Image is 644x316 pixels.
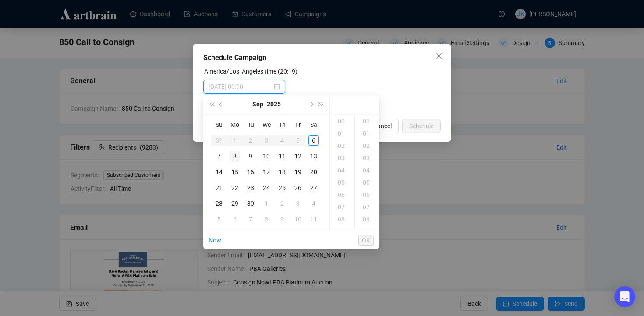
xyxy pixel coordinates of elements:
div: 12 [293,151,303,162]
td: 2025-09-14 [211,164,227,180]
td: 2025-09-24 [258,180,274,196]
button: Last year (Control + left) [207,95,216,113]
td: 2025-08-31 [211,133,227,148]
div: 05 [332,176,353,189]
div: 1 [261,198,272,209]
button: Close [432,49,446,63]
td: 2025-10-07 [243,211,258,227]
div: 15 [230,167,240,177]
td: 2025-09-13 [306,148,322,164]
div: 4 [308,198,319,209]
td: 2025-10-06 [227,211,243,227]
div: 6 [230,214,240,225]
div: 24 [261,183,272,193]
th: Fr [290,117,306,133]
div: 06 [332,189,353,201]
td: 2025-10-02 [274,196,290,211]
div: 9 [277,214,287,225]
button: Cancel [366,119,399,133]
td: 2025-09-29 [227,196,243,211]
span: close [435,53,442,60]
td: 2025-09-21 [211,180,227,196]
td: 2025-09-30 [243,196,258,211]
div: 05 [357,176,378,189]
div: 26 [293,183,303,193]
div: 17 [261,167,272,177]
button: Next month (PageDown) [306,95,316,113]
div: 09 [332,225,353,238]
td: 2025-09-19 [290,164,306,180]
th: Su [211,117,227,133]
div: 2 [245,135,256,146]
div: 29 [230,198,240,209]
th: Tu [243,117,258,133]
button: Choose a month [252,95,263,113]
th: Th [274,117,290,133]
div: 00 [332,115,353,127]
div: 02 [357,140,378,152]
div: 08 [332,213,353,225]
div: 5 [214,214,224,225]
td: 2025-10-04 [306,196,322,211]
td: 2025-09-05 [290,133,306,148]
div: 21 [214,183,224,193]
div: 02 [332,140,353,152]
div: 22 [230,183,240,193]
div: 18 [277,167,287,177]
button: OK [358,235,374,246]
td: 2025-09-20 [306,164,322,180]
td: 2025-09-12 [290,148,306,164]
div: 4 [277,135,287,146]
div: 25 [277,183,287,193]
div: 30 [245,198,256,209]
th: We [258,117,274,133]
label: America/Los_Angeles time (20:19) [204,68,297,75]
td: 2025-09-17 [258,164,274,180]
td: 2025-10-11 [306,211,322,227]
button: Schedule [402,119,441,133]
div: 8 [261,214,272,225]
div: 31 [214,135,224,146]
td: 2025-10-08 [258,211,274,227]
div: 23 [245,183,256,193]
div: 10 [261,151,272,162]
div: 20 [308,167,319,177]
div: 5 [293,135,303,146]
td: 2025-09-11 [274,148,290,164]
div: 27 [308,183,319,193]
a: Now [209,237,221,244]
td: 2025-09-02 [243,133,258,148]
button: Choose a year [267,95,281,113]
td: 2025-09-25 [274,180,290,196]
td: 2025-09-01 [227,133,243,148]
div: 06 [357,189,378,201]
td: 2025-09-10 [258,148,274,164]
div: 6 [308,135,319,146]
div: 2 [277,198,287,209]
td: 2025-10-05 [211,211,227,227]
div: 01 [332,127,353,140]
div: 00 [357,115,378,127]
div: 03 [332,152,353,164]
td: 2025-10-09 [274,211,290,227]
div: 9 [245,151,256,162]
td: 2025-09-22 [227,180,243,196]
td: 2025-09-09 [243,148,258,164]
div: 13 [308,151,319,162]
div: 08 [357,213,378,225]
div: 07 [357,201,378,213]
td: 2025-09-18 [274,164,290,180]
div: 7 [245,214,256,225]
td: 2025-09-26 [290,180,306,196]
div: 04 [332,164,353,176]
div: 01 [357,127,378,140]
div: 14 [214,167,224,177]
td: 2025-09-06 [306,133,322,148]
div: 3 [293,198,303,209]
td: 2025-09-07 [211,148,227,164]
td: 2025-10-01 [258,196,274,211]
div: 3 [261,135,272,146]
th: Mo [227,117,243,133]
div: 03 [357,152,378,164]
td: 2025-09-15 [227,164,243,180]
